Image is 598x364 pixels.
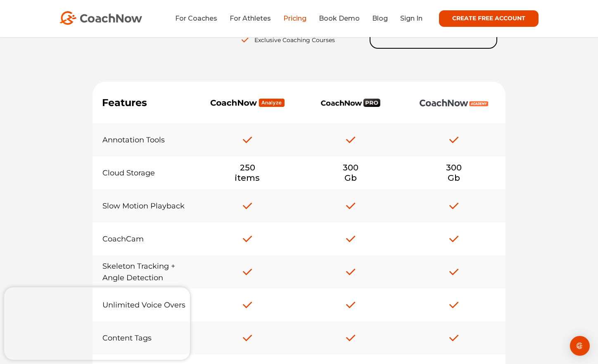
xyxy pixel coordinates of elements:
div: 250 items [196,163,299,183]
img: Check [447,232,460,246]
img: Check [344,298,357,312]
div: 300 Gb [402,158,505,188]
a: Pricing [283,14,306,22]
img: Check [241,298,254,312]
a: For Athletes [230,14,271,22]
img: Check [241,265,254,279]
img: Check [447,298,460,312]
div: Annotation Tools [93,129,196,151]
img: Check [447,265,460,279]
img: Check [241,133,254,147]
span: Features [102,97,147,109]
img: Check [344,199,357,213]
div: CoachCam [93,228,196,250]
img: Check [241,232,254,246]
img: Check [447,133,460,147]
img: Check [344,133,357,147]
img: NEW PLAN [210,98,285,107]
a: Book Demo [319,14,360,22]
a: CREATE FREE ACCOUNT [439,10,539,27]
img: Academy.png [419,99,489,106]
img: Check [447,199,460,213]
img: academy.png [321,99,380,107]
li: Exclusive Coaching Courses [240,35,354,45]
img: CoachNow Logo [59,11,142,25]
div: Slow Motion Playback [93,195,196,217]
div: Cloud Storage [93,162,196,184]
img: Check [344,232,357,246]
img: Check [344,265,357,279]
img: Check [241,199,254,213]
a: Sign In [400,14,422,22]
div: Skeleton Tracking + Angle Detection [93,255,196,288]
a: Blog [372,14,388,22]
img: Check [241,331,254,345]
img: Check [447,331,460,345]
div: 300 Gb [299,158,402,188]
div: Open Intercom Messenger [570,336,590,356]
iframe: Popup CTA [4,287,190,360]
a: For Coaches [175,14,217,22]
img: Check [344,331,357,345]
